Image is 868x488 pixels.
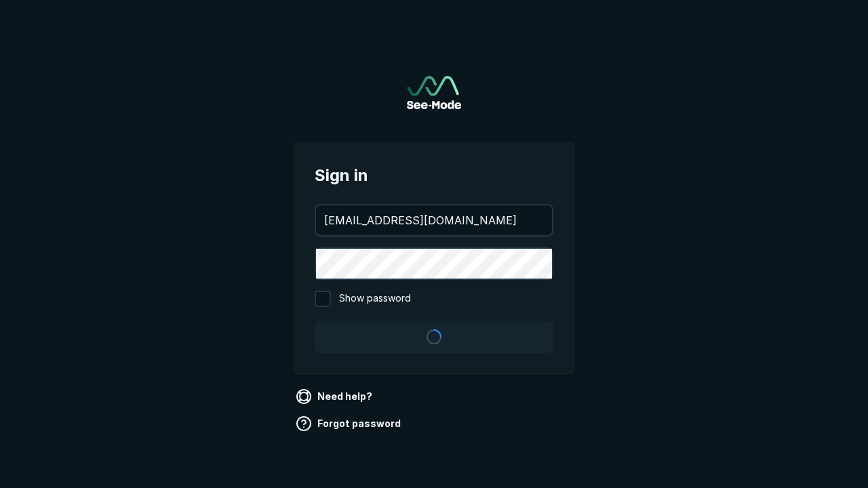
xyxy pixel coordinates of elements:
a: Go to sign in [407,76,461,109]
a: Need help? [293,386,378,407]
img: See-Mode Logo [407,76,461,109]
span: Sign in [315,163,553,188]
a: Forgot password [293,413,406,434]
input: your@email.com [316,205,552,235]
span: Show password [339,291,411,307]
